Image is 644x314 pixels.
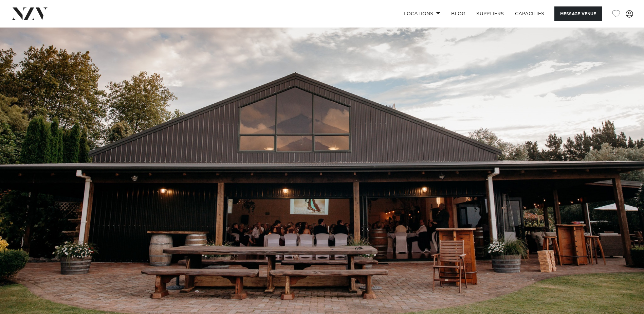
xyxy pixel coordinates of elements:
[398,6,446,21] a: Locations
[446,6,471,21] a: BLOG
[11,7,48,20] img: nzv-logo.png
[471,6,509,21] a: SUPPLIERS
[554,6,602,21] button: Message Venue
[510,6,550,21] a: Capacities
